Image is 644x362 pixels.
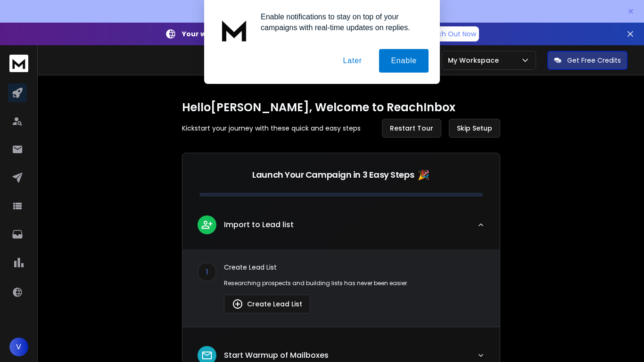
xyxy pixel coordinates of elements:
[418,168,429,181] span: 🎉
[232,298,243,310] img: lead
[457,123,492,133] span: Skip Setup
[201,349,213,362] img: lead
[201,219,213,230] img: lead
[182,100,500,115] h1: Hello [PERSON_NAME] , Welcome to ReachInbox
[224,219,294,230] p: Import to Lead list
[252,168,414,181] p: Launch Your Campaign in 3 Easy Steps
[182,123,361,133] p: Kickstart your journey with these quick and easy steps
[9,337,28,356] button: V
[198,263,216,281] div: 1
[379,49,429,73] button: Enable
[224,295,310,313] button: Create Lead List
[253,11,429,33] div: Enable notifications to stay on top of your campaigns with real-time updates on replies.
[182,249,500,327] div: leadImport to Lead list
[215,11,253,49] img: notification icon
[331,49,373,73] button: Later
[224,350,329,361] p: Start Warmup of Mailboxes
[224,263,485,272] p: Create Lead List
[449,119,500,138] button: Skip Setup
[224,280,485,287] p: Researching prospects and building lists has never been easier.
[182,208,500,249] button: leadImport to Lead list
[382,119,441,138] button: Restart Tour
